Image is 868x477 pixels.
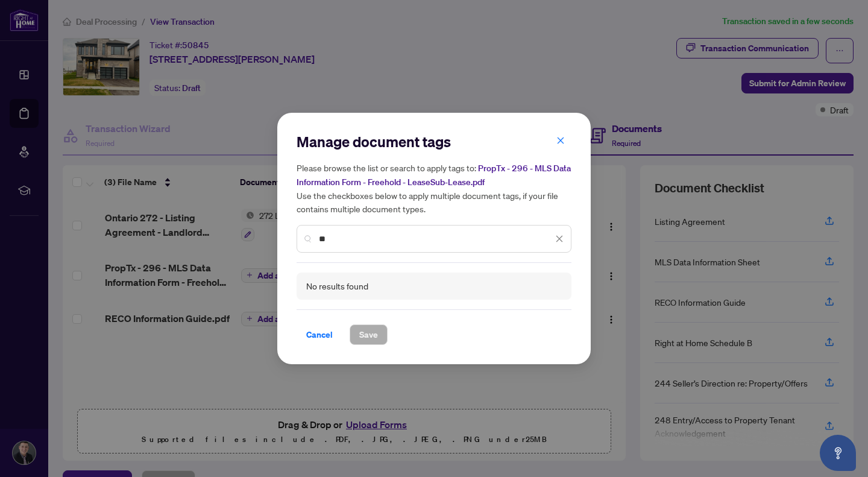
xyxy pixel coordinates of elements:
[297,161,571,215] h5: Please browse the list or search to apply tags to: Use the checkboxes below to apply multiple doc...
[306,280,368,293] div: No results found
[556,136,565,145] span: close
[350,324,388,345] button: Save
[297,132,571,151] h2: Manage document tags
[306,325,333,344] span: Cancel
[555,235,564,243] span: close
[820,435,856,471] button: Open asap
[297,163,571,188] span: PropTx - 296 - MLS Data Information Form - Freehold - LeaseSub-Lease.pdf
[297,324,342,345] button: Cancel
